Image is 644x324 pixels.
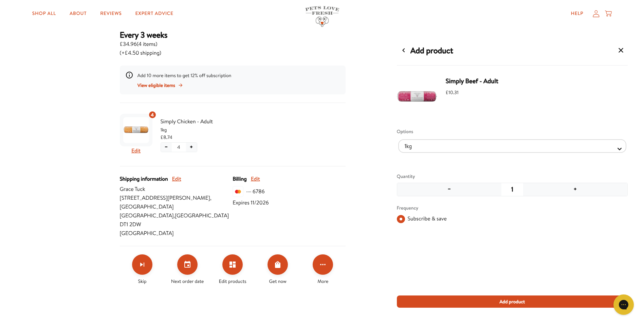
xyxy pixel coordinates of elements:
a: Shop All [27,7,61,20]
div: Frequency [397,204,628,212]
button: Decrease quantity [397,183,501,196]
div: Add products for subscription [381,27,644,324]
span: £10.31 [446,89,620,96]
img: beefwhitesq.jpg [397,76,438,117]
span: Simply Beef - Adult [446,76,620,86]
iframe: Gorgias live chat messenger [610,292,637,317]
a: Help [565,7,589,20]
div: Options [397,128,628,135]
span: 1 [511,185,514,194]
h3: Add product [410,45,453,55]
button: Add product [397,295,628,308]
div: Select product [381,27,644,324]
img: Pets Love Fresh [305,6,339,27]
button: Increase quantity [523,183,627,196]
div: Quantity [397,173,628,180]
span: Add product [499,298,525,305]
a: About [64,7,92,20]
div: Subscribe & save [408,214,447,223]
a: Expert Advice [130,7,179,20]
div: Adjust quantity of item [397,183,628,196]
a: Reviews [95,7,127,20]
